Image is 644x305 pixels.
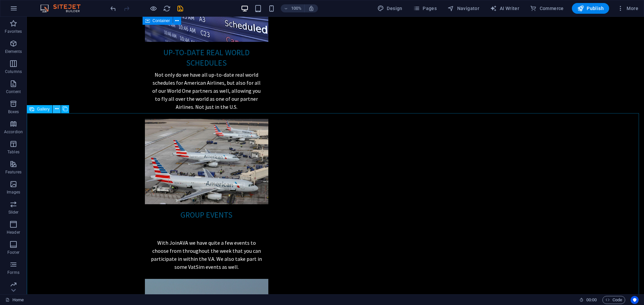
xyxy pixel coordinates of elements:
p: Elements [5,49,22,54]
i: Reload page [163,5,171,12]
span: : [591,297,592,302]
button: More [614,3,641,14]
i: Save (Ctrl+S) [176,5,184,12]
p: Footer [7,250,19,255]
h6: Session time [579,296,597,304]
span: Code [605,296,622,304]
span: Navigator [447,5,479,12]
p: Boxes [8,109,19,115]
p: Accordion [4,129,23,135]
p: Slider [8,210,19,215]
span: Pages [413,5,437,12]
span: 00 00 [586,296,597,304]
p: Content [6,89,21,94]
span: Design [377,5,402,12]
button: Code [602,296,625,304]
button: 100% [281,4,305,12]
button: save [176,4,184,12]
img: Editor Logo [39,4,89,12]
p: Forms [7,270,19,275]
h6: 100% [291,4,302,12]
a: Click to cancel selection. Double-click to open Pages [5,296,24,304]
button: Commerce [527,3,567,14]
i: Undo: Delete elements (Ctrl+Z) [109,5,117,12]
p: Tables [7,149,19,155]
button: reload [163,4,171,12]
button: AI Writer [487,3,522,14]
span: Publish [577,5,604,12]
button: Click here to leave preview mode and continue editing [149,4,157,12]
i: On resize automatically adjust zoom level to fit chosen device. [308,5,314,11]
button: Navigator [445,3,482,14]
button: Design [375,3,405,14]
button: Usercentrics [631,296,639,304]
span: Commerce [530,5,564,12]
p: Header [7,230,20,235]
p: Favorites [5,29,22,34]
span: More [617,5,638,12]
span: AI Writer [490,5,519,12]
span: Gallery [37,107,50,111]
button: undo [109,4,117,12]
button: Pages [411,3,439,14]
p: Features [5,169,21,175]
button: Publish [572,3,609,14]
span: Container [153,19,170,23]
p: Images [7,189,20,195]
p: Columns [5,69,22,74]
